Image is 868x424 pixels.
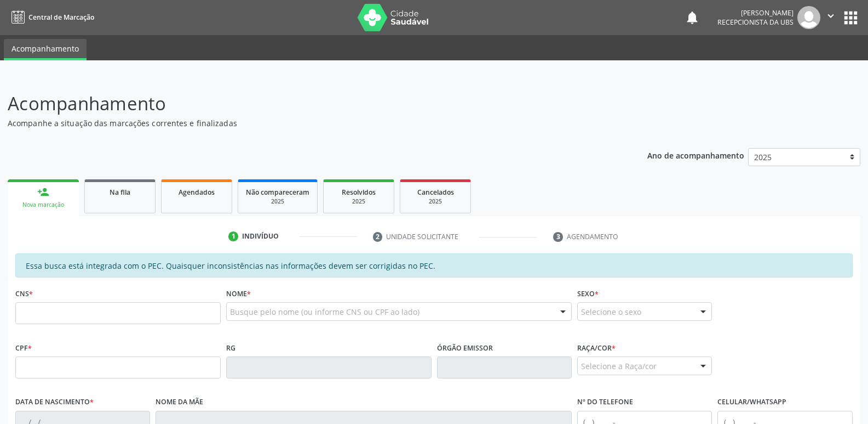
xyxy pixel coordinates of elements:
p: Acompanhe a situação das marcações correntes e finalizadas [8,117,605,129]
div: 2025 [246,197,309,206]
button: notifications [685,10,700,25]
span: Cancelados [417,188,454,197]
span: Central de Marcação [28,13,94,22]
div: 2025 [408,197,463,206]
label: Nome [226,285,251,302]
span: Não compareceram [246,188,309,197]
span: Busque pelo nome (ou informe CNS ou CPF ao lado) [230,306,419,318]
button:  [820,6,841,29]
div: Essa busca está integrada com o PEC. Quaisquer inconsistências nas informações devem ser corrigid... [15,253,853,278]
div: 2025 [331,197,386,206]
label: Nº do Telefone [577,394,633,411]
span: Selecione o sexo [581,306,641,318]
p: Acompanhamento [8,90,605,117]
label: Celular/WhatsApp [717,394,786,411]
label: Data de nascimento [15,394,94,411]
span: Na fila [110,188,130,197]
p: Ano de acompanhamento [647,148,744,162]
label: CNS [15,285,33,302]
div: [PERSON_NAME] [717,8,794,18]
label: CPF [15,340,32,357]
div: Nova marcação [15,201,71,209]
a: Central de Marcação [8,8,94,26]
img: img [797,6,820,29]
span: Recepcionista da UBS [717,18,794,27]
label: Órgão emissor [437,340,493,357]
div: 1 [228,231,238,241]
label: RG [226,340,235,357]
i:  [825,10,837,22]
span: Resolvidos [342,188,376,197]
label: Raça/cor [577,340,616,357]
button: apps [841,8,860,27]
span: Agendados [179,188,215,197]
a: Acompanhamento [4,39,87,60]
span: Selecione a Raça/cor [581,360,657,372]
div: person_add [37,186,49,198]
label: Sexo [577,285,599,302]
div: Indivíduo [242,231,279,241]
label: Nome da mãe [156,394,203,411]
